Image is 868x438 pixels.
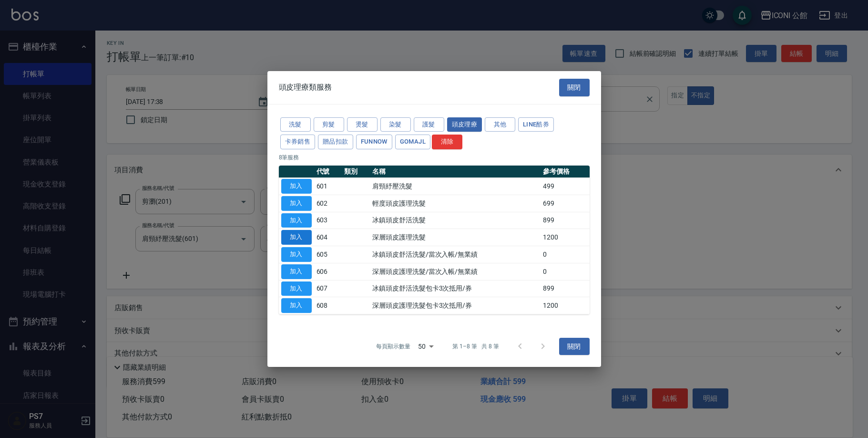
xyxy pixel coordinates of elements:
[414,117,444,132] button: 護髮
[281,264,312,279] button: 加入
[314,212,342,229] td: 603
[452,342,499,351] p: 第 1–8 筆 共 8 筆
[370,212,541,229] td: 冰鎮頭皮舒活洗髮
[541,166,589,178] th: 參考價格
[541,263,589,280] td: 0
[370,177,541,195] td: 肩頸紓壓洗髮
[347,117,378,132] button: 燙髮
[280,135,316,149] button: 卡券銷售
[370,280,541,297] td: 冰鎮頭皮舒活洗髮包卡3次抵用/券
[559,338,590,355] button: 關閉
[281,281,312,296] button: 加入
[380,117,411,132] button: 染髮
[485,117,515,132] button: 其他
[541,177,589,195] td: 499
[314,195,342,212] td: 602
[281,196,312,211] button: 加入
[370,246,541,263] td: 冰鎮頭皮舒活洗髮/當次入帳/無業績
[447,117,482,132] button: 頭皮理療
[279,153,590,162] p: 8 筆服務
[279,83,332,92] span: 頭皮理療類服務
[314,166,342,178] th: 代號
[541,195,589,212] td: 699
[281,213,312,228] button: 加入
[432,135,462,149] button: 清除
[281,230,312,245] button: 加入
[370,166,541,178] th: 名稱
[281,247,312,262] button: 加入
[541,229,589,246] td: 1200
[559,79,590,96] button: 關閉
[314,246,342,263] td: 605
[414,334,437,359] div: 50
[281,298,312,313] button: 加入
[370,229,541,246] td: 深層頭皮護理洗髮
[314,177,342,195] td: 601
[541,212,589,229] td: 899
[370,263,541,280] td: 深層頭皮護理洗髮/當次入帳/無業績
[370,195,541,212] td: 輕度頭皮護理洗髮
[370,297,541,314] td: 深層頭皮護理洗髮包卡3次抵用/券
[314,229,342,246] td: 604
[541,246,589,263] td: 0
[281,179,312,194] button: 加入
[395,135,430,149] button: GOMAJL
[318,135,353,149] button: 贈品扣款
[541,297,589,314] td: 1200
[314,263,342,280] td: 606
[314,280,342,297] td: 607
[356,135,392,149] button: FUNNOW
[280,117,311,132] button: 洗髮
[314,117,344,132] button: 剪髮
[376,342,410,351] p: 每頁顯示數量
[541,280,589,297] td: 899
[314,297,342,314] td: 608
[518,117,554,132] button: LINE酷券
[342,166,370,178] th: 類別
